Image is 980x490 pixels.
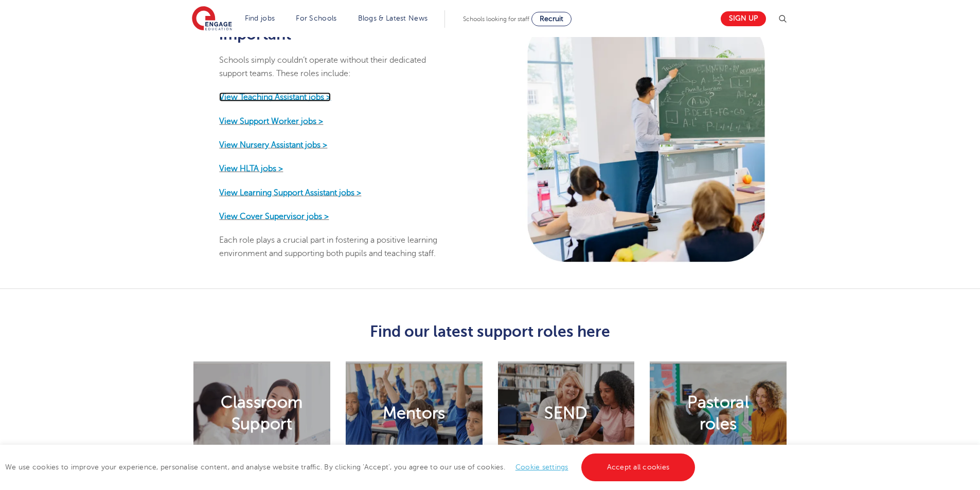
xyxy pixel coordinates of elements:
[221,392,302,435] h2: Classroom Support
[515,463,568,471] a: Cookie settings
[383,403,446,424] h2: Mentors
[186,323,794,340] h3: Find our latest support roles here
[245,14,275,22] a: Find jobs
[219,211,329,221] a: View Cover Supervisor jobs >
[5,463,698,471] span: We use cookies to improve your experience, personalise content, and analyse website traffic. By c...
[219,233,449,261] p: Each role plays a crucial part in fostering a positive learning environment and supporting both p...
[219,188,361,197] a: View Learning Support Assistant jobs >
[219,116,323,125] a: View Support Worker jobs >
[531,12,572,26] a: Recruit
[540,15,563,23] span: Recruit
[219,93,331,102] a: View Teaching Assistant jobs >
[219,53,449,80] p: Schools simply couldn’t operate without their dedicated support teams. These roles include:
[192,6,232,32] img: Engage Education
[581,453,696,481] a: Accept all cookies
[463,15,529,23] span: Schools looking for staff
[219,164,283,173] a: View HLTA jobs >
[544,403,587,424] h2: SEND
[358,14,428,22] a: Blogs & Latest News
[721,11,766,26] a: Sign up
[684,392,753,435] h2: Pastoral roles
[296,14,336,22] a: For Schools
[219,140,327,150] a: View Nursery Assistant jobs >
